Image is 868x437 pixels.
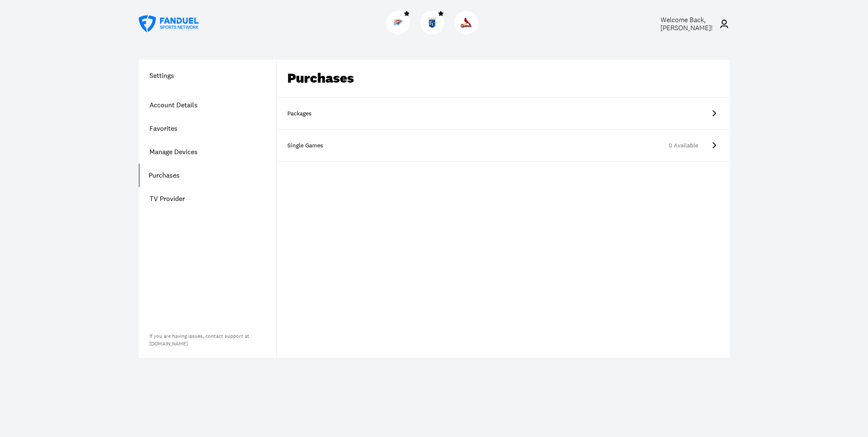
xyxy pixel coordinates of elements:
div: 0 Available [341,141,698,150]
a: TV Provider [139,187,276,210]
a: If you are having issues, contact support at[DOMAIN_NAME] [149,333,249,347]
a: Single Games0 Available [277,129,730,161]
a: CardinalsCardinals [454,28,482,36]
a: Manage Devices [139,140,276,164]
img: Cardinals [461,17,472,28]
div: Packages [287,109,330,118]
img: Royals [427,17,438,28]
div: Single Games [287,141,330,150]
a: Favorites [139,117,276,140]
div: Purchases [277,60,730,98]
img: Thunder [392,17,403,28]
h1: Settings [139,70,276,80]
a: ThunderThunder [386,28,413,36]
a: Packages [277,98,730,129]
a: Welcome Back,[PERSON_NAME]! [641,16,730,32]
a: RoyalsRoyals [420,28,447,36]
a: Purchases [139,164,276,187]
span: Welcome Back, [PERSON_NAME] ! [660,15,712,32]
a: Account Details [139,93,276,117]
a: FanDuel Sports Network [139,15,199,32]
